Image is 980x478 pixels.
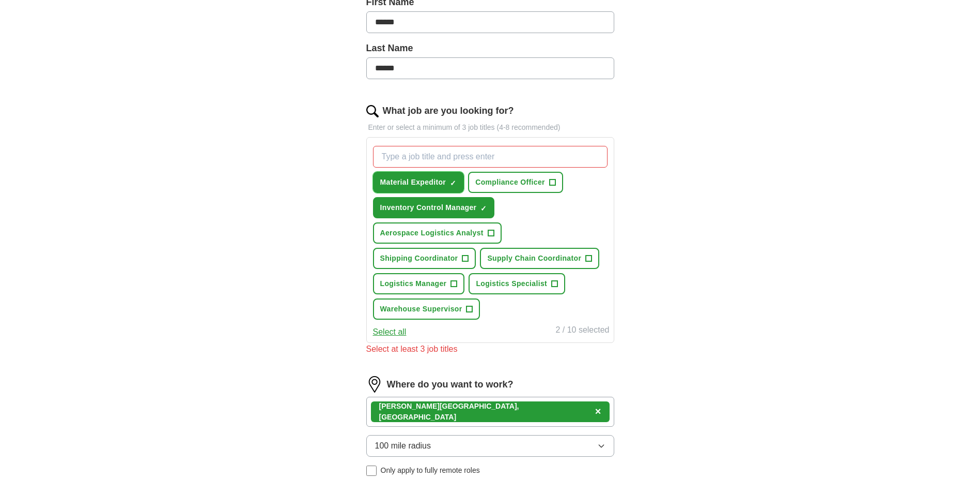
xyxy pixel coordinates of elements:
span: Only apply to fully remote roles [381,465,480,476]
span: × [595,406,601,417]
button: Warehouse Supervisor [373,298,480,320]
button: 100 mile radius [366,435,614,457]
button: Compliance Officer [468,172,563,193]
button: Shipping Coordinator [373,248,476,269]
span: Material Expeditor [380,177,446,188]
label: What job are you looking for? [383,104,514,118]
div: [PERSON_NAME][GEOGRAPHIC_DATA], [GEOGRAPHIC_DATA] [379,401,591,423]
input: Type a job title and press enter [373,146,608,168]
div: Select at least 3 job titles [366,343,614,355]
div: 2 / 10 selected [555,324,609,338]
button: Logistics Manager [373,273,465,294]
button: Select all [373,326,407,338]
img: location.png [366,376,383,393]
button: Logistics Specialist [469,273,565,294]
span: Logistics Specialist [476,278,547,289]
span: Inventory Control Manager [380,202,477,213]
span: Logistics Manager [380,278,447,289]
p: Enter or select a minimum of 3 job titles (4-8 recommended) [366,122,614,133]
label: Where do you want to work? [387,378,514,392]
span: ✓ [450,179,456,187]
span: Compliance Officer [475,177,545,188]
button: × [595,404,601,420]
span: Warehouse Supervisor [380,304,462,315]
span: Supply Chain Coordinator [487,253,581,264]
button: Supply Chain Coordinator [480,248,599,269]
input: Only apply to fully remote roles [366,466,377,476]
label: Last Name [366,41,614,55]
button: Aerospace Logistics Analyst [373,222,502,244]
button: Inventory Control Manager✓ [373,197,495,218]
span: 100 mile radius [375,440,431,452]
span: Shipping Coordinator [380,253,458,264]
img: search.png [366,105,379,117]
button: Material Expeditor✓ [373,172,464,193]
span: ✓ [480,204,487,213]
span: Aerospace Logistics Analyst [380,228,484,238]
